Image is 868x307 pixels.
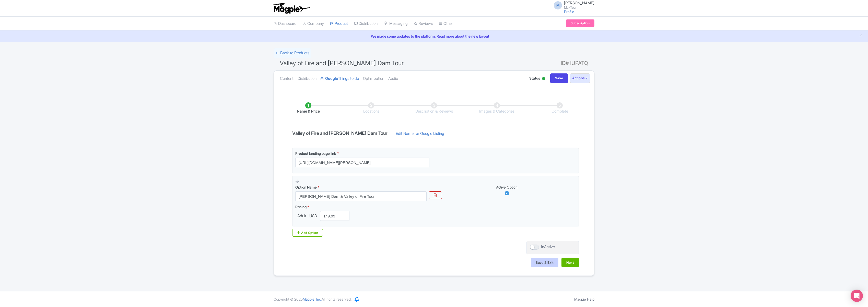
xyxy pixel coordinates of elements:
button: Next [561,258,579,267]
a: Other [439,17,453,31]
div: Active [541,75,546,83]
a: Audio [388,71,398,87]
span: Active Option [496,185,518,189]
span: M [554,1,562,9]
span: Status [529,75,540,81]
li: Name & Price [277,102,340,114]
div: Open Intercom Messenger [851,290,863,302]
a: Messaging [384,17,408,31]
span: Magpie, Inc. [303,297,322,301]
span: USD [308,213,318,219]
span: [PERSON_NAME] [564,1,594,5]
span: ID# IUPATQ [561,58,588,68]
span: Option Name [295,185,317,189]
span: Product landing page link [295,151,336,156]
a: Distribution [298,71,316,87]
li: Description & Reviews [403,102,465,114]
a: Reviews [414,17,433,31]
a: We made some updates to the platform. Read more about the new layout [3,34,865,39]
a: Product [330,17,348,31]
h4: Valley of Fire and [PERSON_NAME] Dam Tour [289,131,391,136]
button: Close announcement [859,33,863,39]
span: Valley of Fire and [PERSON_NAME] Dam Tour [280,59,404,67]
a: Distribution [354,17,378,31]
a: Edit Name for Google Listing [391,131,449,139]
li: Images & Categories [465,102,528,114]
input: Product landing page link [295,158,429,167]
li: Complete [528,102,591,114]
a: M [PERSON_NAME] MaxTour [551,1,594,9]
div: Add Option [292,229,323,237]
small: MaxTour [564,6,594,9]
a: ← Back to Products [274,48,311,58]
a: Subscription [566,19,594,27]
button: Save & Exit [531,258,558,267]
strong: Google [325,76,338,82]
img: logo-ab69f6fb50320c5b225c76a69d11143b.png [271,3,311,14]
a: Company [303,17,324,31]
a: Magpie Help [574,297,594,301]
input: 0.00 [320,211,349,221]
a: Content [280,71,294,87]
a: Optimization [363,71,384,87]
div: InActive [541,244,555,250]
input: Save [550,73,568,83]
input: Option Name [295,191,427,201]
a: Profile [564,9,574,14]
div: Copyright © 2025 All rights reserved. [271,297,355,302]
span: Pricing [295,205,307,209]
a: Dashboard [274,17,297,31]
span: Adult [295,213,308,219]
li: Locations [340,102,403,114]
a: GoogleThings to do [321,71,359,87]
button: Actions [570,73,590,83]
